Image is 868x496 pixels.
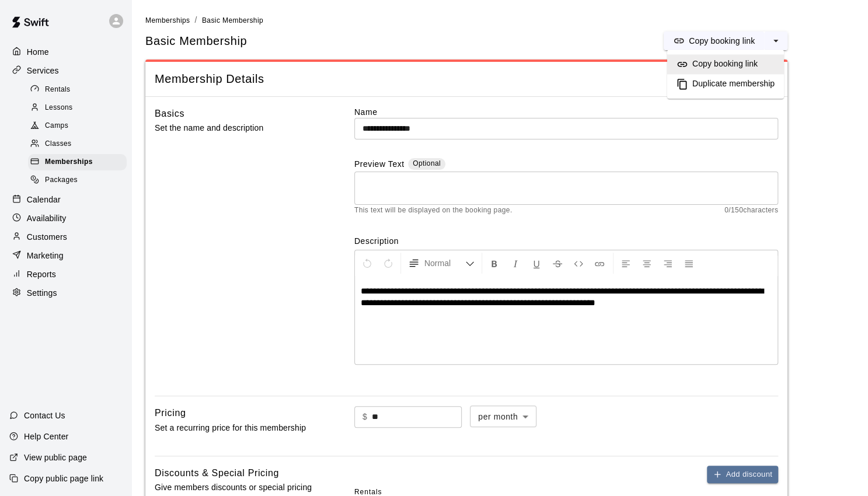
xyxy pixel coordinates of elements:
button: Formatting Options [403,253,479,274]
p: Copy booking link [689,35,755,47]
a: Packages [28,172,131,190]
button: Redo [378,253,398,274]
nav: breadcrumb [145,14,854,27]
p: Marketing [27,250,64,261]
a: Availability [9,209,122,227]
button: Left Align [616,253,636,274]
button: Copy booking link [664,32,764,50]
div: Classes [28,136,127,152]
h6: Duplicate membership [692,78,775,90]
p: View public page [24,452,87,463]
button: Undo [357,253,377,274]
a: Memberships [145,15,190,25]
span: This text will be displayed on the booking page. [354,205,513,216]
a: Reports [9,266,122,283]
span: Classes [45,138,71,150]
a: Memberships [28,153,131,172]
h6: Basics [155,106,184,121]
div: per month [470,406,536,427]
div: Camps [28,118,127,134]
p: Set a recurring price for this membership [155,421,317,435]
p: Calendar [27,194,61,205]
a: Camps [28,117,131,135]
span: Packages [45,174,78,186]
button: Format Bold [484,253,504,274]
p: Services [27,65,59,76]
span: Memberships [145,16,190,25]
label: Name [354,106,778,118]
span: Camps [45,120,68,132]
span: Membership Details [155,71,778,87]
div: Rentals [28,82,127,98]
p: Settings [27,287,57,299]
p: Customers [27,231,67,243]
button: Add discount [707,466,778,484]
a: Home [9,43,122,61]
p: Set the name and description [155,121,317,135]
button: Right Align [658,253,678,274]
h6: Copy booking link [692,58,758,71]
a: Lessons [28,99,131,117]
h6: Discounts & Special Pricing [155,466,279,481]
p: Copy public page link [24,473,103,484]
button: Format Underline [527,253,546,274]
span: Basic Membership [145,33,247,49]
a: Services [9,62,122,79]
div: Lessons [28,100,127,116]
p: Reports [27,268,56,280]
button: select merge strategy [764,32,787,50]
button: Insert Link [590,253,609,274]
p: $ [362,411,367,423]
p: Help Center [24,431,68,442]
p: Availability [27,212,67,224]
a: Customers [9,228,122,246]
span: Optional [413,159,441,167]
div: Memberships [28,154,127,170]
div: split button [664,32,787,50]
span: 0 / 150 characters [724,205,778,216]
button: Insert Code [569,253,588,274]
a: Calendar [9,191,122,208]
label: Description [354,235,778,247]
span: Memberships [45,156,93,168]
p: Home [27,46,49,58]
a: Rentals [28,81,131,99]
span: Normal [424,257,465,269]
a: Marketing [9,247,122,264]
h6: Pricing [155,406,186,421]
div: Packages [28,172,127,188]
button: Center Align [637,253,657,274]
span: Basic Membership [202,16,263,25]
button: Format Strikethrough [548,253,567,274]
button: Justify Align [679,253,699,274]
button: Format Italics [506,253,525,274]
span: Rentals [45,84,71,96]
label: Preview Text [354,158,405,172]
a: Settings [9,284,122,302]
li: / [194,14,197,26]
p: Contact Us [24,410,65,421]
a: Classes [28,135,131,153]
span: Lessons [45,102,73,114]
